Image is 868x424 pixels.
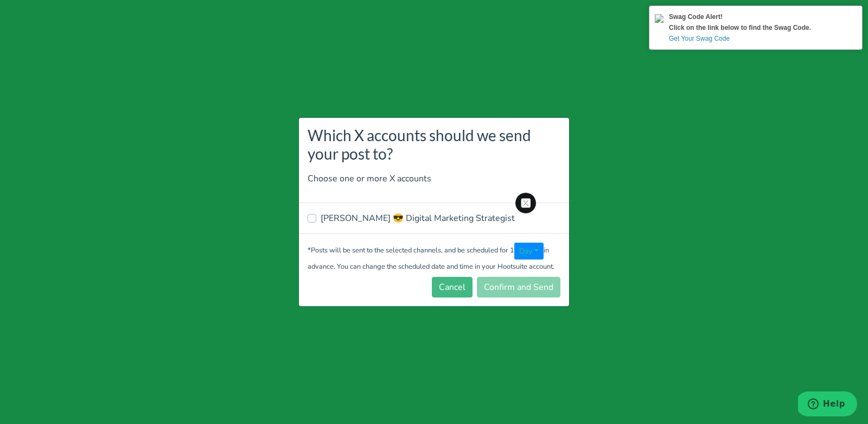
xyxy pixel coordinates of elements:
[798,391,857,419] iframe: Opens a widget where you can find more information
[519,246,532,256] span: Day
[308,172,560,185] p: Choose one or more X accounts
[477,277,560,298] button: Confirm and Send
[308,245,554,271] small: *Posts will be sent to the selected channels, and be scheduled for 1 in advance. You can change t...
[308,126,560,163] h3: Which X accounts should we send your post to?
[514,243,544,260] button: Day
[432,277,473,298] button: Cancel
[321,212,515,225] label: [PERSON_NAME] 😎 Digital Marketing Strategist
